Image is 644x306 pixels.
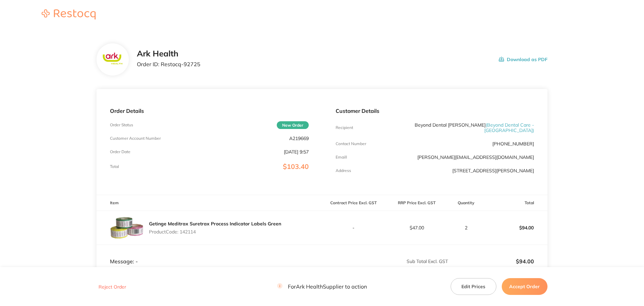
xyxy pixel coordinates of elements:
button: Accept Order [502,278,547,295]
th: Contract Price Excl. GST [322,195,385,211]
img: Restocq logo [35,9,102,19]
span: New Order [277,121,309,129]
a: [PERSON_NAME][EMAIL_ADDRESS][DOMAIN_NAME] [417,154,534,160]
p: Recipient [336,125,353,130]
p: Emaill [336,155,347,160]
span: ( Beyond Dental Care - [GEOGRAPHIC_DATA] ) [484,122,534,133]
p: Order Status [110,123,133,127]
img: czR4Y2R3bA [110,211,144,245]
span: $103.40 [283,162,309,171]
p: [DATE] 9:57 [284,149,309,155]
p: Customer Account Number [110,136,161,141]
p: $94.00 [449,258,534,264]
p: Product Code: 142114 [149,229,281,234]
p: 2 [449,225,484,230]
img: c3FhZTAyaA [102,52,124,67]
th: Quantity [448,195,484,211]
th: Total [484,195,547,211]
p: Contact Number [336,141,366,146]
p: Total [110,164,119,169]
p: Customer Details [336,108,534,114]
th: RRP Price Excl. GST [385,195,448,211]
a: Getinge Meditrax Suretrax Process Indicator Labels Green [149,221,281,227]
p: A219669 [289,136,309,141]
p: Address [336,168,351,173]
p: $94.00 [485,220,547,236]
p: [PHONE_NUMBER] [492,141,534,146]
button: Download as PDF [499,49,547,70]
td: Message: - [97,245,322,265]
th: Item [97,195,322,211]
p: For Ark Health Supplier to action [277,283,367,290]
button: Edit Prices [451,278,496,295]
a: Restocq logo [35,9,102,20]
p: Order Date [110,149,130,154]
p: - [323,225,385,230]
p: Beyond Dental [PERSON_NAME] [402,122,534,133]
p: Order Details [110,108,308,114]
button: Reject Order [97,284,128,290]
h2: Ark Health [137,49,200,58]
p: [STREET_ADDRESS][PERSON_NAME] [452,168,534,173]
p: Sub Total Excl. GST [323,259,448,264]
p: Order ID: Restocq- 92725 [137,61,200,67]
p: $47.00 [385,225,448,230]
